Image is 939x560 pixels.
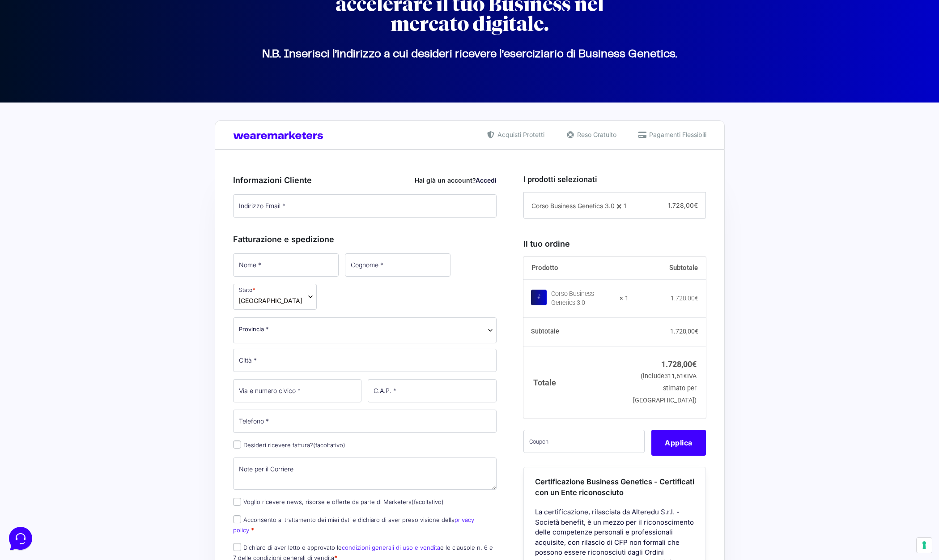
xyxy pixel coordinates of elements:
input: Acconsento al trattamento dei miei dati e dichiaro di aver preso visione dellaprivacy policy [233,515,241,523]
span: (facoltativo) [313,441,345,449]
iframe: Customerly Messenger Launcher [7,525,34,552]
input: C.A.P. * [368,379,497,402]
label: Voglio ricevere news, risorse e offerte da parte di Marketers [233,498,444,505]
span: Reso Gratuito [575,130,616,139]
span: Trova una risposta [14,111,70,118]
span: Acquisti Protetti [495,130,544,139]
input: Dichiaro di aver letto e approvato lecondizioni generali di uso e venditae le clausole n. 6 e 7 d... [233,543,241,551]
span: Pagamenti Flessibili [647,130,706,139]
span: 311,61 [664,372,687,380]
p: Home [27,300,42,308]
label: Acconsento al trattamento dei miei dati e dichiaro di aver preso visione della [233,516,474,534]
span: Inizia una conversazione [58,81,132,88]
button: Home [7,287,62,308]
button: Le tue preferenze relative al consenso per le tecnologie di tracciamento [917,538,932,553]
button: Applica [651,430,706,456]
span: € [695,295,698,302]
h3: Informazioni Cliente [233,174,497,186]
a: Accedi [476,176,497,184]
p: Aiuto [138,300,151,308]
img: Corso Business Genetics 3.0 [531,290,547,305]
th: Subtotale [523,318,629,346]
small: (include IVA stimato per [GEOGRAPHIC_DATA]) [633,372,697,404]
span: Provincia [233,317,497,343]
h3: I prodotti selezionati [523,173,706,185]
span: Italia [238,296,302,305]
a: condizioni generali di uso e vendita [342,544,440,551]
h3: Il tuo ordine [523,238,706,250]
div: Hai già un account? [415,175,497,185]
strong: × 1 [620,294,629,303]
span: Corso Business Genetics 3.0 [531,202,615,209]
input: Desideri ricevere fattura?(facoltativo) [233,440,241,449]
span: Provincia * [239,325,269,334]
img: dark [29,50,47,68]
label: Desideri ricevere fattura? [233,441,345,449]
input: Voglio ricevere news, risorse e offerte da parte di Marketers(facoltativo) [233,498,241,506]
input: Cerca un articolo... [20,130,146,139]
span: 1 [624,202,626,209]
bdi: 1.728,00 [671,295,698,302]
th: Subtotale [629,256,706,280]
a: Apri Centro Assistenza [95,111,165,118]
img: dark [14,50,32,68]
span: € [694,201,698,209]
span: € [684,372,687,380]
input: Via e numero civico * [233,379,362,402]
span: Certificazione Business Genetics - Certificati con un Ente riconosciuto [535,477,694,497]
input: Nome * [233,253,339,277]
span: (facoltativo) [412,498,444,505]
img: dark [43,50,61,68]
span: € [692,359,697,369]
input: Indirizzo Email * [233,194,497,218]
h2: Ciao da Marketers 👋 [7,7,150,21]
p: Messaggi [77,300,102,308]
bdi: 1.728,00 [661,359,697,369]
button: Aiuto [117,287,172,308]
span: Le tue conversazioni [14,36,76,43]
button: Messaggi [62,287,117,308]
span: Stato [233,284,317,310]
input: Città * [233,349,497,372]
h3: Fatturazione e spedizione [233,233,497,245]
span: € [695,328,698,335]
span: 1.728,00 [668,201,698,209]
input: Telefono * [233,410,497,433]
div: Corso Business Genetics 3.0 [551,290,614,308]
bdi: 1.728,00 [670,328,698,335]
button: Inizia una conversazione [14,75,165,93]
p: N.B. Inserisci l’indirizzo a cui desideri ricevere l’eserciziario di Business Genetics. [219,54,720,55]
th: Prodotto [523,256,629,280]
th: Totale [523,346,629,418]
input: Coupon [523,430,645,453]
input: Cognome * [345,253,450,277]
